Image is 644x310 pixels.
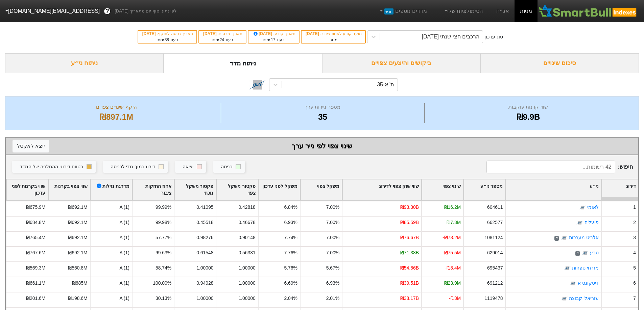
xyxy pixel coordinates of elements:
[445,264,461,272] div: -₪8.4M
[203,31,218,36] span: [DATE]
[575,251,580,256] span: ד
[238,264,255,272] div: 1.00000
[326,295,339,302] div: 2.01%
[26,234,45,241] div: ₪765.4M
[238,234,255,241] div: 0.90148
[484,234,503,241] div: 1081124
[252,37,295,43] div: בעוד ימים
[447,219,461,226] div: ₪7.3M
[238,295,255,302] div: 1.00000
[480,53,639,73] div: סיכום שינויים
[68,249,87,256] div: ₪692.1M
[196,204,213,211] div: 0.41095
[213,161,245,173] button: כניסה
[284,264,297,272] div: 5.76%
[48,179,90,200] div: Toggle SortBy
[252,31,295,37] div: תאריך קובע :
[164,53,322,73] div: ניתוח מדד
[284,219,297,226] div: 6.93%
[579,204,586,211] img: tase link
[444,280,461,287] div: ₪23.9M
[400,249,419,256] div: ₪71.38B
[115,8,176,15] span: לפי נתוני סוף יום מתאריך [DATE]
[284,295,297,302] div: 2.04%
[426,111,630,123] div: ₪9.9B
[576,220,583,226] img: tase link
[183,163,193,171] div: יציאה
[90,201,132,216] div: A (1)
[487,249,503,256] div: 629014
[13,141,631,151] div: שינוי צפוי לפי נייר ערך
[486,161,633,173] span: חיפוש :
[223,111,423,123] div: 35
[587,205,599,210] a: לאומי
[422,179,463,200] div: Toggle SortBy
[487,204,503,211] div: 604611
[342,179,421,200] div: Toggle SortBy
[72,280,88,287] div: ₪685M
[306,31,320,36] span: [DATE]
[26,280,45,287] div: ₪661.1M
[578,281,599,286] a: דיסקונט א
[142,31,157,36] span: [DATE]
[271,37,275,42] span: 17
[156,249,171,256] div: 99.63%
[384,8,393,15] span: חדש
[156,219,171,226] div: 99.98%
[175,161,206,173] button: יציאה
[326,219,339,226] div: 7.00%
[90,246,132,261] div: A (1)
[5,53,164,73] div: ניתוח ני״ע
[196,264,213,272] div: 1.00000
[196,234,213,241] div: 0.98276
[449,295,461,302] div: -₪3M
[464,179,505,200] div: Toggle SortBy
[91,179,132,200] div: Toggle SortBy
[602,179,638,200] div: Toggle SortBy
[487,280,503,287] div: 691212
[238,219,255,226] div: 0.46678
[330,37,337,42] span: מחר
[68,234,87,241] div: ₪692.1M
[20,163,83,171] div: בטווח דירוגי ההחלפה של המדד
[444,204,461,211] div: ₪16.2M
[202,31,242,37] div: תאריך פרסום :
[142,37,193,43] div: בעוד ימים
[487,219,503,226] div: 662577
[259,179,300,200] div: Toggle SortBy
[196,219,213,226] div: 0.45518
[326,204,339,211] div: 7.00%
[26,295,45,302] div: ₪201.6M
[633,280,636,287] div: 6
[68,264,87,272] div: ₪560.8M
[443,234,461,241] div: -₪73.2M
[14,103,219,111] div: היקף שינויים צפויים
[156,295,171,302] div: 30.13%
[538,4,639,18] img: SmartBull
[400,280,419,287] div: ₪39.51B
[284,249,297,256] div: 7.76%
[103,161,168,173] button: דירוג נמוך מדי לכניסה
[487,264,503,272] div: 695437
[90,261,132,277] div: A (1)
[443,249,461,256] div: -₪75.5M
[569,235,599,241] a: אלביט מערכות
[326,234,339,241] div: 7.00%
[400,295,419,302] div: ₪38.17B
[196,249,213,256] div: 0.61548
[633,204,636,211] div: 1
[400,234,419,241] div: ₪76.67B
[238,204,255,211] div: 0.42818
[142,31,193,37] div: תאריך כניסה לתוקף :
[484,295,503,302] div: 1119478
[90,292,132,307] div: A (1)
[633,234,636,241] div: 3
[68,204,87,211] div: ₪692.1M
[216,179,258,200] div: Toggle SortBy
[90,216,132,231] div: A (1)
[238,280,255,287] div: 1.00000
[377,81,394,89] div: ת"א-35
[156,234,171,241] div: 57.77%
[284,204,297,211] div: 6.84%
[26,249,45,256] div: ₪767.6M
